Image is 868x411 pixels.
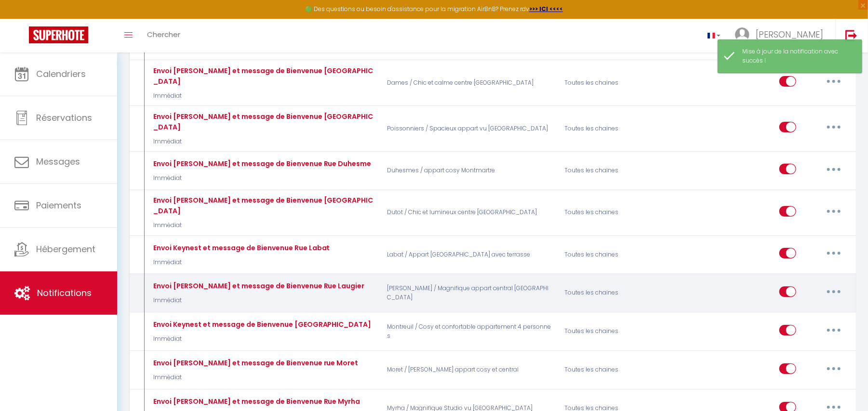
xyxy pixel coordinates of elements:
div: Envoi [PERSON_NAME] et message de Bienvenue Rue Duhesme [151,158,372,169]
p: Montreuil / Cosy et confortable appartement 4 personnes [381,318,558,346]
div: Envoi [PERSON_NAME] et message de Bienvenue [GEOGRAPHIC_DATA] [151,195,374,216]
p: Moret / [PERSON_NAME] appart cosy et central [381,356,558,384]
div: Toutes les chaines [558,111,676,146]
p: Immédiat [151,174,372,183]
span: Messages [36,155,80,167]
p: Dutot / Chic et lumineux centre [GEOGRAPHIC_DATA] [381,195,558,230]
div: Toutes les chaines [558,195,676,230]
div: Envoi Keynest et message de Bienvenue Rue Labat [151,243,330,253]
a: ... [PERSON_NAME] [728,19,835,52]
div: Toutes les chaines [558,356,676,384]
div: Mise à jour de la notification avec succès ! [742,47,852,65]
span: Chercher [147,29,180,39]
div: Toutes les chaines [558,279,676,307]
span: Hébergement [36,243,95,255]
div: Envoi [PERSON_NAME] et message de Bienvenue [GEOGRAPHIC_DATA] [151,111,374,132]
span: Réservations [36,112,92,124]
img: logout [845,29,857,41]
p: Labat / Appart [GEOGRAPHIC_DATA] avec terrasse [381,241,558,269]
p: Immédiat [151,258,330,267]
a: Chercher [140,19,187,52]
span: [PERSON_NAME] [756,28,823,40]
p: Immédiat [151,373,359,382]
div: Envoi [PERSON_NAME] et message de Bienvenue rue Moret [151,358,359,368]
p: Duhesmes / appart cosy Montmartre [381,156,558,184]
div: Toutes les chaines [558,318,676,346]
div: Envoi [PERSON_NAME] et message de Bienvenue [GEOGRAPHIC_DATA] [151,65,374,87]
img: Super Booking [29,26,88,43]
div: Envoi [PERSON_NAME] et message de Bienvenue Rue Laugier [151,281,365,291]
p: Poissonniers / Spacieux appart vu [GEOGRAPHIC_DATA] [381,111,558,146]
div: Envoi Keynest et message de Bienvenue [GEOGRAPHIC_DATA] [151,319,372,330]
p: Immédiat [151,296,365,305]
a: >>> ICI <<<< [529,5,563,13]
p: Immédiat [151,334,372,344]
p: Dames / Chic et calme centre [GEOGRAPHIC_DATA] [381,65,558,101]
div: Toutes les chaines [558,156,676,184]
div: Toutes les chaines [558,65,676,101]
div: Toutes les chaines [558,241,676,269]
p: [PERSON_NAME] / Magnifique appart central [GEOGRAPHIC_DATA] [381,279,558,307]
p: Immédiat [151,221,374,230]
span: Calendriers [36,68,86,80]
img: ... [735,27,749,42]
div: Envoi [PERSON_NAME] et message de Bienvenue Rue Myrha [151,396,361,407]
p: Immédiat [151,137,374,146]
span: Notifications [37,287,92,299]
p: Immédiat [151,91,374,101]
span: Paiements [36,199,81,211]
